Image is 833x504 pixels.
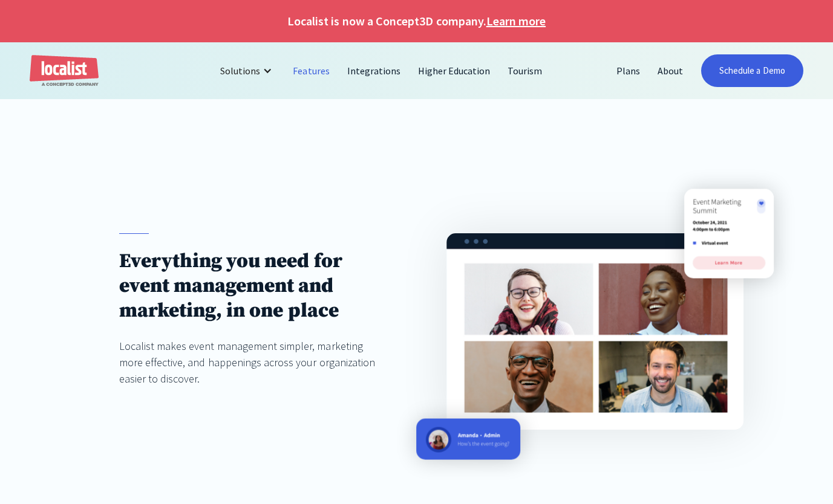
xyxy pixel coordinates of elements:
[220,63,260,78] div: Solutions
[119,249,387,323] h1: Everything you need for event management and marketing, in one place
[119,338,387,387] div: Localist makes event management simpler, marketing more effective, and happenings across your org...
[649,56,692,85] a: About
[608,56,649,85] a: Plans
[30,55,99,87] a: home
[339,56,410,85] a: Integrations
[211,56,284,85] div: Solutions
[499,56,551,85] a: Tourism
[410,56,500,85] a: Higher Education
[284,56,338,85] a: Features
[701,54,803,87] a: Schedule a Demo
[486,12,546,30] a: Learn more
